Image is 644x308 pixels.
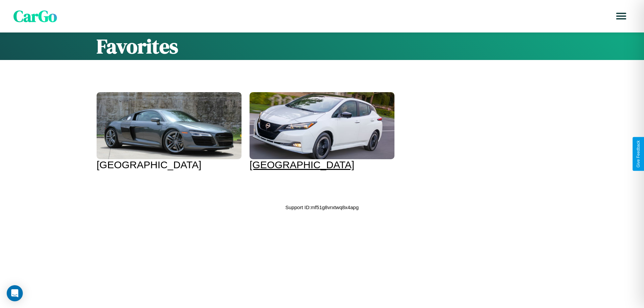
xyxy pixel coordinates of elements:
div: [GEOGRAPHIC_DATA] [250,159,394,171]
h1: Favorites [97,33,547,60]
div: [GEOGRAPHIC_DATA] [97,159,241,171]
p: Support ID: mf51g8vrxtwq8x4apg [285,203,359,212]
span: CarGo [13,5,57,27]
button: Open menu [612,7,631,25]
div: Open Intercom Messenger [7,285,23,301]
div: Give Feedback [636,140,641,168]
